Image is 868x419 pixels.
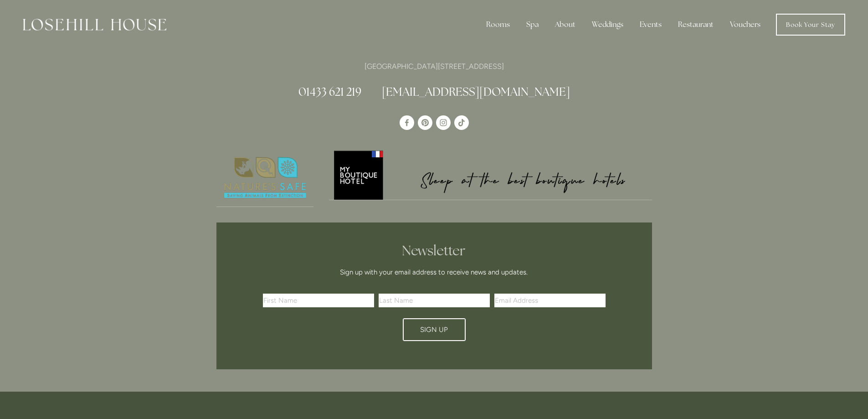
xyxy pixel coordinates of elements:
img: Nature's Safe - Logo [216,149,314,207]
a: Losehill House Hotel & Spa [400,115,414,130]
span: Sign Up [420,326,448,334]
img: Losehill House [23,19,166,31]
a: Pinterest [418,115,432,130]
a: TikTok [454,115,469,130]
a: Book Your Stay [776,14,845,36]
h2: Newsletter [266,243,602,259]
div: Spa [519,16,546,34]
p: [GEOGRAPHIC_DATA][STREET_ADDRESS] [216,60,652,72]
div: Events [632,16,669,34]
div: Rooms [479,16,517,34]
a: Instagram [436,115,451,130]
div: Weddings [585,16,631,34]
input: Email Address [494,294,606,307]
img: My Boutique Hotel - Logo [329,149,652,200]
a: 01433 621 219 [298,84,361,99]
div: Restaurant [671,16,721,34]
div: About [548,16,583,34]
input: Last Name [379,294,490,307]
a: [EMAIL_ADDRESS][DOMAIN_NAME] [382,84,570,99]
a: Vouchers [723,16,768,34]
button: Sign Up [403,318,466,341]
a: My Boutique Hotel - Logo [329,149,652,200]
input: First Name [263,294,374,307]
p: Sign up with your email address to receive news and updates. [266,267,602,278]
